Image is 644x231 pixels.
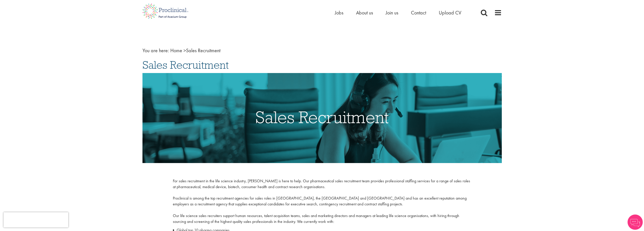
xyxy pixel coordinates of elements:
img: Sales Recruitment [142,73,502,163]
span: > [183,47,186,54]
span: You are here: [142,47,169,54]
span: Sales Recruitment [170,47,220,54]
iframe: reCAPTCHA [4,212,68,227]
p: For sales recruitment in the life science industry, [PERSON_NAME] is here to help. Our pharmaceut... [173,178,471,225]
a: About us [356,9,373,16]
a: Contact [411,9,426,16]
a: Upload CV [439,9,461,16]
span: Sales Recruitment [142,58,229,72]
img: Chatbot [628,215,643,230]
a: Jobs [335,9,343,16]
a: breadcrumb link to Home [170,47,182,54]
a: Join us [386,9,398,16]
